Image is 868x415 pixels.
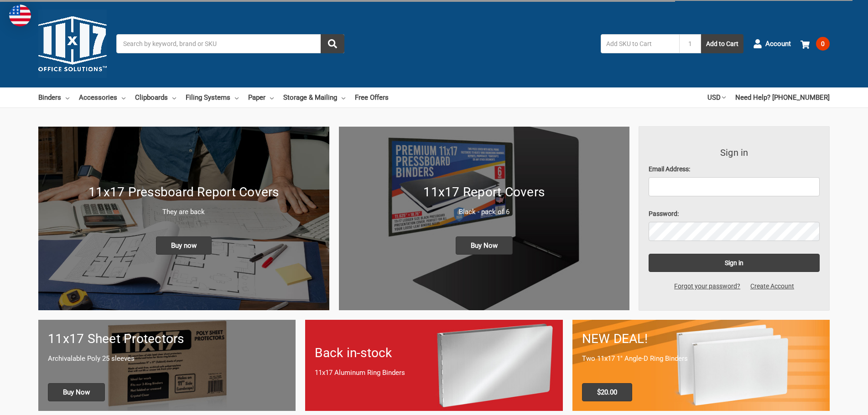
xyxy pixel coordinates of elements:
a: Free Offers [355,87,389,108]
a: Paper [248,87,274,108]
span: Account [765,39,791,49]
span: Buy Now [48,383,105,401]
img: New 11x17 Pressboard Binders [38,127,329,310]
h1: 11x17 Pressboard Report Covers [48,183,320,202]
p: Two 11x17 1" Angle-D Ring Binders [582,354,820,364]
input: Add SKU to Cart [601,34,679,53]
img: 11x17.com [38,10,107,78]
h1: NEW DEAL! [582,329,820,348]
a: Account [753,32,791,56]
a: Create Account [745,282,799,291]
p: Black - pack of 6 [348,207,620,217]
h1: 11x17 Report Covers [348,183,620,202]
h1: 11x17 Sheet Protectors [48,329,286,348]
label: Password: [649,209,820,219]
a: New 11x17 Pressboard Binders 11x17 Pressboard Report Covers They are back Buy now [38,127,329,310]
img: duty and tax information for United States [9,5,31,26]
span: 0 [816,37,830,51]
a: 11x17 sheet protectors 11x17 Sheet Protectors Archivalable Poly 25 sleeves Buy Now [38,320,296,410]
button: Add to Cart [701,34,743,53]
p: They are back [48,207,320,217]
label: Email Address: [649,164,820,174]
a: 0 [800,32,830,56]
img: 11x17 Report Covers [339,127,630,310]
a: Back in-stock 11x17 Aluminum Ring Binders [305,320,562,410]
span: Buy now [156,236,212,255]
span: Buy Now [456,236,513,255]
input: Sign in [649,254,820,272]
a: Storage & Mailing [283,87,345,108]
a: Accessories [79,87,125,108]
a: Binders [38,87,69,108]
h1: Back in-stock [315,343,553,363]
a: Forgot your password? [669,282,745,291]
a: Need Help? [PHONE_NUMBER] [735,87,830,108]
p: Archivalable Poly 25 sleeves [48,354,286,364]
a: 11x17 Binder 2-pack only $20.00 NEW DEAL! Two 11x17 1" Angle-D Ring Binders $20.00 [572,320,830,410]
span: $20.00 [582,383,632,401]
p: 11x17 Aluminum Ring Binders [315,368,553,378]
a: Clipboards [135,87,176,108]
input: Search by keyword, brand or SKU [116,34,344,53]
a: Filing Systems [186,87,239,108]
h3: Sign in [649,146,820,159]
a: USD [707,87,726,108]
iframe: Google Customer Reviews [793,390,868,415]
a: 11x17 Report Covers 11x17 Report Covers Black - pack of 6 Buy Now [339,127,630,310]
